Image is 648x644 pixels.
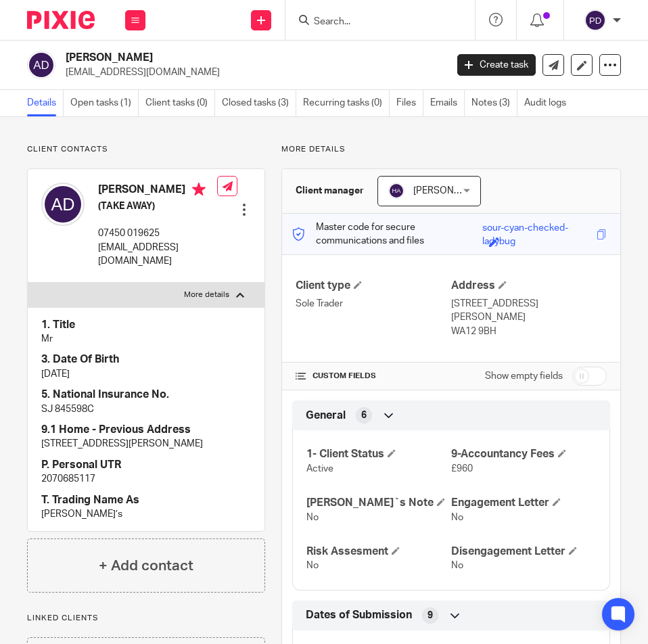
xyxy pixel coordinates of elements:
[41,318,251,332] h4: 1. Title
[451,325,607,338] p: WA12 9BH
[451,297,607,325] p: [STREET_ADDRESS][PERSON_NAME]
[482,221,593,237] div: sour-cyan-checked-ladybug
[41,472,251,486] p: 2070685117
[41,402,251,416] p: SJ 845598C
[98,200,217,213] h5: (TAKE AWAY)
[306,561,319,570] span: No
[306,513,319,522] span: No
[281,144,621,155] p: More details
[292,221,483,248] p: Master code for secure communications and files
[27,90,64,116] a: Details
[427,609,433,622] span: 9
[584,9,606,31] img: svg%3E
[361,409,367,422] span: 6
[41,458,251,472] h4: P. Personal UTR
[303,90,390,116] a: Recurring tasks (0)
[396,90,423,116] a: Files
[41,437,251,451] p: [STREET_ADDRESS][PERSON_NAME]
[296,297,451,310] p: Sole Trader
[192,183,206,196] i: Primary
[313,16,434,28] input: Search
[471,90,517,116] a: Notes (3)
[296,279,451,293] h4: Client type
[66,51,363,65] h2: [PERSON_NAME]
[306,409,346,423] span: General
[451,279,607,293] h4: Address
[485,369,563,383] label: Show empty fields
[66,66,437,79] p: [EMAIL_ADDRESS][DOMAIN_NAME]
[41,388,251,402] h4: 5. National Insurance No.
[388,183,404,199] img: svg%3E
[296,371,451,382] h4: CUSTOM FIELDS
[41,183,85,226] img: svg%3E
[430,90,465,116] a: Emails
[306,496,451,510] h4: [PERSON_NAME]`s Note
[27,613,265,624] p: Linked clients
[451,447,596,461] h4: 9-Accountancy Fees
[27,11,95,29] img: Pixie
[524,90,573,116] a: Audit logs
[296,184,364,198] h3: Client manager
[184,290,229,300] p: More details
[413,186,488,195] span: [PERSON_NAME]
[41,367,251,381] p: [DATE]
[451,513,463,522] span: No
[41,507,251,521] p: [PERSON_NAME]’s
[98,241,217,269] p: [EMAIL_ADDRESS][DOMAIN_NAME]
[222,90,296,116] a: Closed tasks (3)
[145,90,215,116] a: Client tasks (0)
[41,332,251,346] p: Mr
[306,545,451,559] h4: Risk Assesment
[41,352,251,367] h4: 3. Date Of Birth
[306,464,333,474] span: Active
[451,545,596,559] h4: Disengagement Letter
[41,423,251,437] h4: 9.1 Home - Previous Address
[99,555,193,576] h4: + Add contact
[306,447,451,461] h4: 1- Client Status
[98,183,217,200] h4: [PERSON_NAME]
[451,561,463,570] span: No
[451,496,596,510] h4: Engagement Letter
[98,227,217,240] p: 07450 019625
[70,90,139,116] a: Open tasks (1)
[451,464,473,474] span: £960
[41,493,251,507] h4: T. Trading Name As
[27,144,265,155] p: Client contacts
[306,608,412,622] span: Dates of Submission
[27,51,55,79] img: svg%3E
[457,54,536,76] a: Create task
